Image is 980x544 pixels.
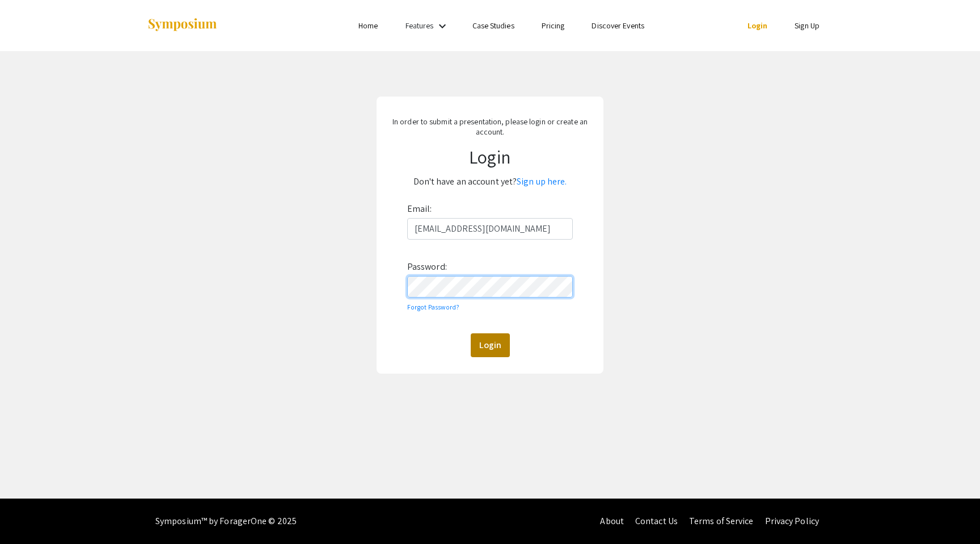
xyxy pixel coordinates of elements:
[472,20,514,31] a: Case Studies
[747,20,768,31] a: Login
[155,499,297,544] div: Symposium™ by ForagerOne © 2025
[386,116,593,137] p: In order to submit a presentation, please login or create an account.
[635,515,678,527] a: Contact Us
[592,20,644,31] a: Discover Events
[147,18,218,33] img: Symposium by ForagerOne
[689,515,754,527] a: Terms of Service
[358,20,378,31] a: Home
[407,303,460,311] a: Forgot Password?
[542,20,565,31] a: Pricing
[405,20,434,31] a: Features
[407,258,447,276] label: Password:
[436,19,449,33] mat-icon: Expand Features list
[795,20,820,31] a: Sign Up
[765,515,819,527] a: Privacy Policy
[9,493,48,535] iframe: Chat
[517,175,567,187] a: Sign up here.
[386,173,593,191] p: Don't have an account yet?
[407,200,432,218] label: Email:
[600,515,624,527] a: About
[386,146,593,168] h1: Login
[471,333,510,357] button: Login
